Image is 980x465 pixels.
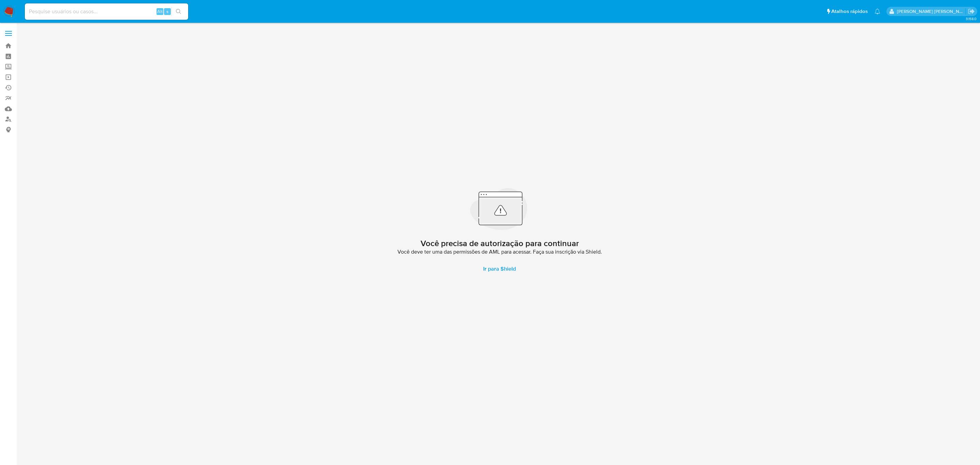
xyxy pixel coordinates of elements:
[25,7,188,16] input: Pesquise usuários ou casos...
[157,8,163,15] span: Alt
[831,8,868,15] span: Atalhos rápidos
[968,8,975,15] a: Sair
[475,261,524,277] a: Ir para Shield
[397,248,602,255] span: Você deve ter uma das permissões de AML para acessar. Faça sua inscrição via Shield.
[897,8,966,15] p: emerson.gomes@mercadopago.com.br
[171,7,185,16] button: search-icon
[421,238,579,248] h2: Você precisa de autorização para continuar
[483,261,516,277] span: Ir para Shield
[875,9,880,14] a: Notificações
[166,8,168,15] span: s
